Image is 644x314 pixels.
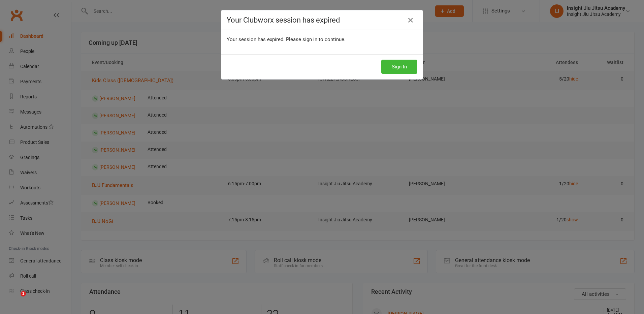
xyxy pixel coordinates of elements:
[227,36,346,42] span: Your session has expired. Please sign in to continue.
[381,60,417,74] button: Sign In
[405,15,416,26] a: Close
[7,291,23,307] iframe: Intercom live chat
[21,291,26,296] span: 1
[227,16,417,24] h4: Your Clubworx session has expired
